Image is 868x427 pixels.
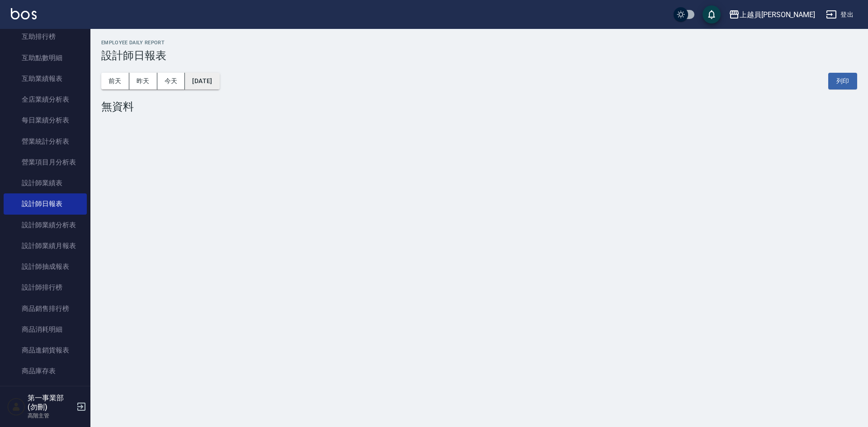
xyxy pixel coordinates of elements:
div: 上越員[PERSON_NAME] [740,9,815,20]
a: 營業統計分析表 [4,131,87,152]
a: 設計師業績表 [4,173,87,193]
a: 商品進銷貨報表 [4,340,87,361]
a: 設計師業績分析表 [4,215,87,235]
img: Logo [11,8,37,19]
a: 互助業績報表 [4,68,87,89]
button: 昨天 [129,73,157,89]
button: 登出 [822,6,857,23]
button: [DATE] [185,73,219,89]
button: 列印 [828,73,857,89]
a: 商品消耗明細 [4,319,87,340]
button: 今天 [157,73,185,89]
a: 設計師抽成報表 [4,256,87,277]
a: 每日業績分析表 [4,110,87,131]
p: 高階主管 [28,412,74,420]
div: 無資料 [101,100,857,113]
a: 商品庫存盤點表 [4,382,87,403]
a: 全店業績分析表 [4,89,87,110]
a: 商品庫存表 [4,361,87,381]
a: 互助點數明細 [4,47,87,68]
h5: 第一事業部 (勿刪) [28,394,74,412]
a: 設計師日報表 [4,193,87,214]
button: save [703,5,721,23]
button: 前天 [101,73,129,89]
a: 互助排行榜 [4,26,87,47]
a: 設計師業績月報表 [4,235,87,256]
a: 營業項目月分析表 [4,152,87,173]
img: Person [7,398,25,416]
h3: 設計師日報表 [101,49,857,62]
h2: Employee Daily Report [101,40,857,46]
a: 商品銷售排行榜 [4,298,87,319]
a: 設計師排行榜 [4,277,87,298]
button: 上越員[PERSON_NAME] [725,5,819,24]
